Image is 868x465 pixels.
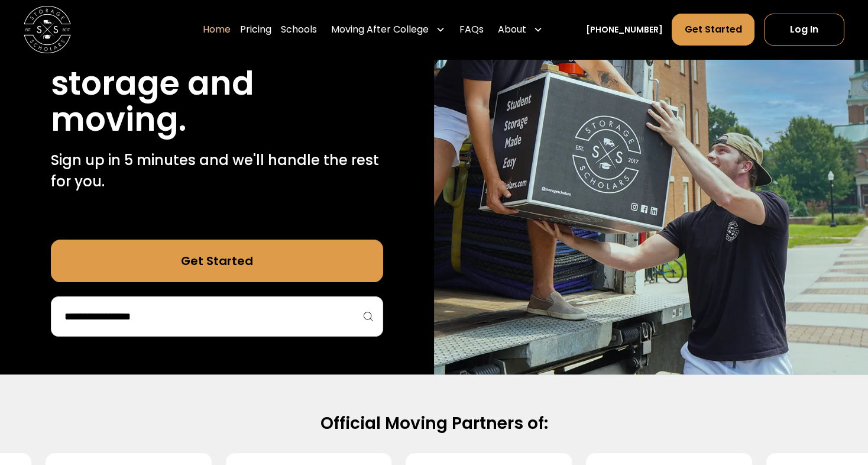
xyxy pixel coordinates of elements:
a: Pricing [240,13,271,46]
a: Log In [764,14,844,46]
a: Get Started [51,240,383,282]
p: Sign up in 5 minutes and we'll handle the rest for you. [51,150,383,192]
a: [PHONE_NUMBER] [585,24,662,36]
a: Schools [281,13,317,46]
a: Home [203,13,231,46]
h2: Official Moving Partners of: [54,413,813,434]
a: FAQs [459,13,484,46]
div: About [493,13,548,46]
a: Get Started [672,14,754,46]
h1: Stress free student storage and moving. [51,30,383,138]
div: About [498,22,526,37]
img: Storage Scholars main logo [24,6,71,53]
div: Moving After College [326,13,450,46]
div: Moving After College [331,22,429,37]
